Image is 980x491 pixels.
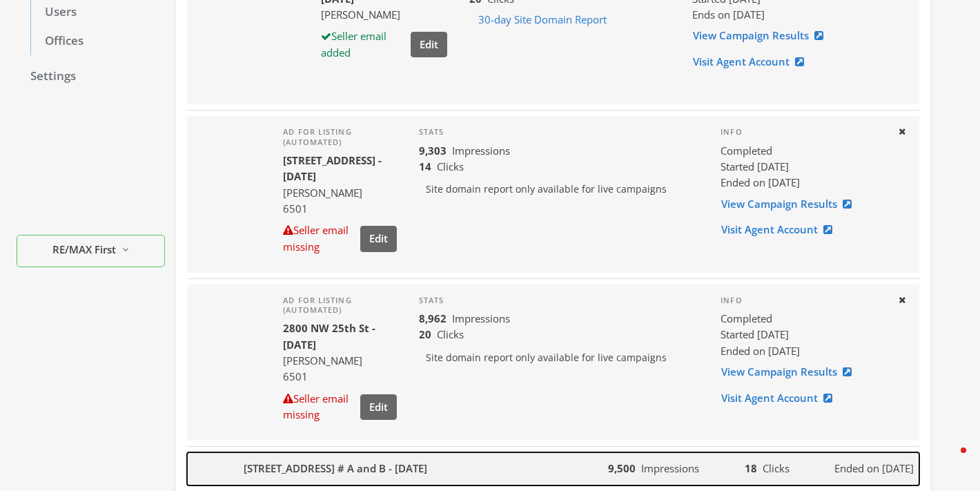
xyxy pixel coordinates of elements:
h4: Ad for listing (automated) [283,296,396,316]
div: Started [DATE] [721,159,886,175]
a: Settings [17,62,165,91]
b: 9,303 [419,144,447,157]
button: RE/MAX First [17,235,165,267]
button: Edit [411,32,447,57]
div: [PERSON_NAME] [321,7,447,23]
span: Clicks [437,160,464,173]
b: [STREET_ADDRESS] - [DATE] [283,153,382,183]
p: Site domain report only available for live campaigns [419,175,699,204]
a: View Campaign Results [721,191,861,217]
span: completed [721,311,772,327]
b: 2800 NW 25th St - [DATE] [283,321,375,351]
span: Clicks [437,327,464,341]
span: Ended on [DATE] [721,344,800,358]
div: Seller email added [321,28,405,61]
div: [PERSON_NAME] [283,185,396,201]
span: Clicks [763,461,790,475]
p: Site domain report only available for live campaigns [419,343,699,372]
h4: Stats [419,127,699,137]
iframe: Intercom live chat [933,444,966,477]
span: Ended on [DATE] [721,175,800,189]
a: View Campaign Results [692,23,832,48]
b: 18 [745,461,757,475]
span: Impressions [452,144,510,157]
h4: Info [721,127,886,137]
button: Edit [360,226,397,251]
b: 8,962 [419,311,447,325]
button: Edit [360,394,397,420]
span: Ends on [DATE] [692,8,765,21]
b: 14 [419,160,431,173]
div: Seller email missing [283,222,354,255]
a: View Campaign Results [721,359,861,385]
b: [STREET_ADDRESS] # A and B - [DATE] [244,461,427,476]
span: completed [721,143,772,159]
b: 9,500 [608,461,636,475]
a: Visit Agent Account [692,49,813,75]
div: [PERSON_NAME] [283,353,396,369]
a: Offices [30,27,165,56]
div: Started [DATE] [721,327,886,343]
div: 6501 [283,201,396,217]
a: Visit Agent Account [721,217,841,242]
a: Visit Agent Account [721,385,841,411]
div: Seller email missing [283,391,354,423]
b: 20 [419,327,431,341]
h4: Info [721,296,886,305]
span: Ended on [DATE] [834,461,914,476]
span: Impressions [641,461,699,475]
button: 30-day Site Domain Report [469,7,616,32]
h4: Stats [419,296,699,305]
h4: Ad for listing (automated) [283,127,396,147]
span: RE/MAX First [52,242,116,258]
button: [STREET_ADDRESS] # A and B - [DATE]9,500Impressions18ClicksEnded on [DATE] [187,452,919,485]
span: Impressions [452,311,510,325]
div: 6501 [283,369,396,385]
